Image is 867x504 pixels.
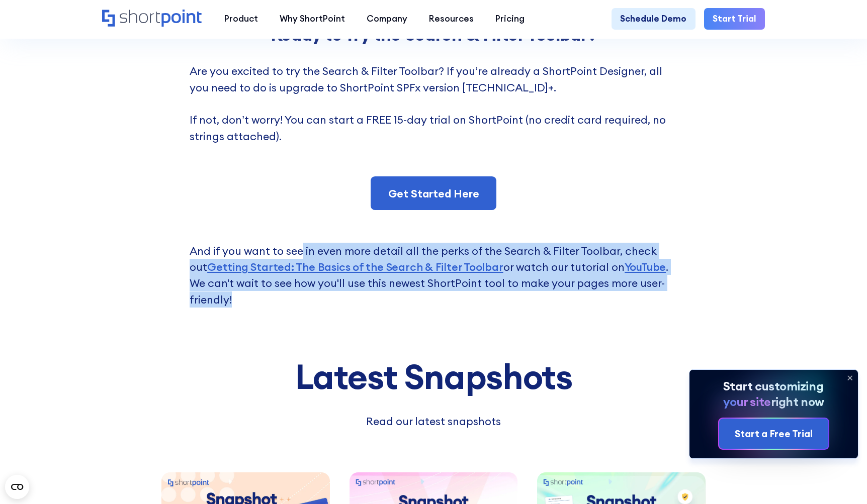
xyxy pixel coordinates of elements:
[280,13,345,26] div: Why ShortPoint
[269,8,356,30] a: Why ShortPoint
[625,260,666,274] a: YouTube
[704,8,765,30] a: Start Trial
[686,387,867,504] iframe: Chat Widget
[5,475,29,499] button: Open CMP widget
[102,10,203,29] a: Home
[495,13,525,26] div: Pricing
[190,210,677,308] p: And if you want to see in even more detail all the perks of the Search & Filter Toolbar, check ou...
[735,427,813,441] div: Start a Free Trial
[485,8,536,30] a: Pricing
[207,260,503,274] a: Getting Started: The Basics of the Search & Filter Toolbar
[156,357,711,395] div: Latest Snapshots
[371,176,496,210] a: Get Started Here
[612,8,695,30] a: Schedule Demo
[429,13,474,26] div: Resources
[224,13,258,26] div: Product
[263,413,605,429] p: Read our latest snapshots
[190,63,677,176] p: Are you excited to try the Search & Filter Toolbar? If you’re already a ShortPoint Designer, all ...
[356,8,418,30] a: Company
[214,8,269,30] a: Product
[719,419,828,449] a: Start a Free Trial
[418,8,485,30] a: Resources
[367,13,407,26] div: Company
